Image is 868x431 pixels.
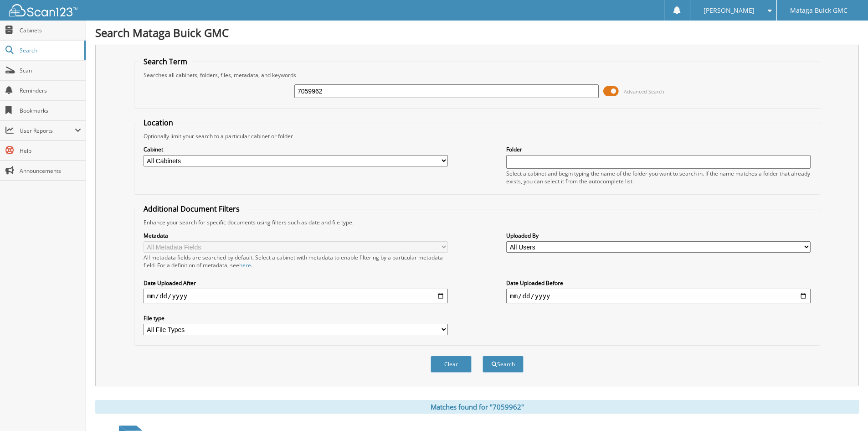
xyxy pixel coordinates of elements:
span: [PERSON_NAME] [704,8,755,13]
img: scan123-logo-white.svg [9,4,77,16]
label: Uploaded By [506,232,811,239]
label: Cabinet [144,145,448,153]
span: Bookmarks [20,107,81,114]
div: All metadata fields are searched by default. Select a cabinet with metadata to enable filtering b... [144,254,448,269]
div: Optionally limit your search to a particular cabinet or folder [139,132,815,140]
label: Folder [506,145,811,153]
span: Announcements [20,167,81,175]
button: Search [483,356,524,373]
input: start [144,289,448,303]
label: Date Uploaded Before [506,279,811,287]
input: end [506,289,811,303]
div: Searches all cabinets, folders, files, metadata, and keywords [139,71,815,79]
span: Reminders [20,87,81,94]
span: Help [20,147,81,155]
div: Matches found for "7059962" [95,400,859,414]
div: Select a cabinet and begin typing the name of the folder you want to search in. If the name match... [506,170,811,185]
legend: Search Term [139,57,192,67]
button: Clear [431,356,472,373]
span: Cabinets [20,26,81,34]
div: Enhance your search for specific documents using filters such as date and file type. [139,218,815,226]
label: Date Uploaded After [144,279,448,287]
span: User Reports [20,127,75,135]
label: File type [144,314,448,322]
legend: Additional Document Filters [139,204,244,214]
legend: Location [139,118,178,128]
a: here [239,261,251,269]
h1: Search Mataga Buick GMC [95,25,859,40]
span: Scan [20,67,81,74]
span: Search [20,47,80,54]
span: Advanced Search [624,88,664,95]
span: Mataga Buick GMC [790,8,847,13]
label: Metadata [144,232,448,239]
